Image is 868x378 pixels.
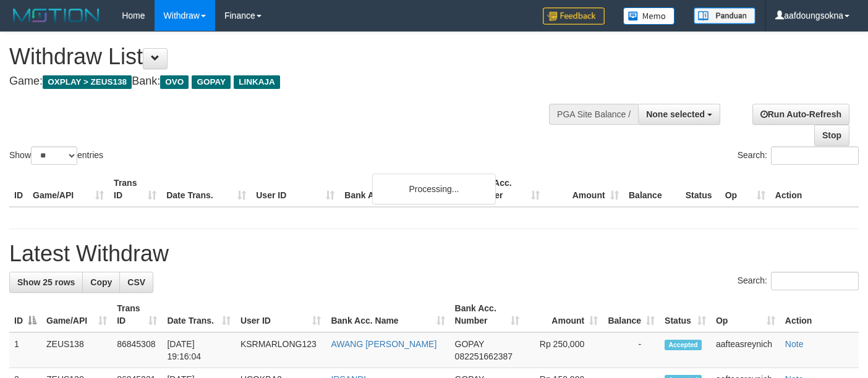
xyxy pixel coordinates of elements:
[770,172,859,207] th: Action
[752,104,849,125] a: Run Auto-Refresh
[603,332,660,368] td: -
[372,174,496,204] div: Processing...
[43,75,132,89] span: OXPLAY > ZEUS138
[17,277,75,287] span: Show 25 rows
[524,332,603,368] td: Rp 250,000
[119,272,153,293] a: CSV
[161,172,251,207] th: Date Trans.
[603,297,660,332] th: Balance: activate to sort column ascending
[549,104,638,125] div: PGA Site Balance /
[160,75,189,89] span: OVO
[31,146,77,165] select: Showentries
[112,332,162,368] td: 86845308
[109,172,161,207] th: Trans ID
[339,172,465,207] th: Bank Acc. Name
[814,125,849,146] a: Stop
[543,7,605,25] img: Feedback.jpg
[9,75,566,88] h4: Game: Bank:
[694,7,755,24] img: panduan.png
[41,332,112,368] td: ZEUS138
[455,351,513,361] span: Copy 082251662387 to clipboard
[9,332,41,368] td: 1
[465,172,544,207] th: Bank Acc. Number
[331,339,436,349] a: AWANG [PERSON_NAME]
[251,172,339,207] th: User ID
[41,297,112,332] th: Game/API: activate to sort column ascending
[638,104,720,125] button: None selected
[112,297,162,332] th: Trans ID: activate to sort column ascending
[9,6,103,25] img: MOTION_logo.png
[545,172,624,207] th: Amount
[738,272,859,290] label: Search:
[771,146,859,165] input: Search:
[82,272,120,293] a: Copy
[234,75,280,89] span: LINKAJA
[236,297,326,332] th: User ID: activate to sort column ascending
[9,44,566,69] h1: Withdraw List
[646,109,705,119] span: None selected
[90,277,112,287] span: Copy
[738,146,859,165] label: Search:
[785,339,804,349] a: Note
[665,340,702,350] span: Accepted
[162,297,235,332] th: Date Trans.: activate to sort column ascending
[720,172,770,207] th: Op
[660,297,711,332] th: Status: activate to sort column ascending
[236,332,326,368] td: KSRMARLONG123
[9,241,859,266] h1: Latest Withdraw
[9,172,28,207] th: ID
[681,172,720,207] th: Status
[326,297,449,332] th: Bank Acc. Name: activate to sort column ascending
[623,7,675,25] img: Button%20Memo.svg
[780,297,859,332] th: Action
[771,272,859,290] input: Search:
[9,272,83,293] a: Show 25 rows
[9,146,103,165] label: Show entries
[28,172,109,207] th: Game/API
[711,332,780,368] td: aafteasreynich
[9,297,41,332] th: ID: activate to sort column descending
[192,75,231,89] span: GOPAY
[524,297,603,332] th: Amount: activate to sort column ascending
[711,297,780,332] th: Op: activate to sort column ascending
[624,172,681,207] th: Balance
[450,297,525,332] th: Bank Acc. Number: activate to sort column ascending
[127,277,145,287] span: CSV
[455,339,484,349] span: GOPAY
[162,332,235,368] td: [DATE] 19:16:04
